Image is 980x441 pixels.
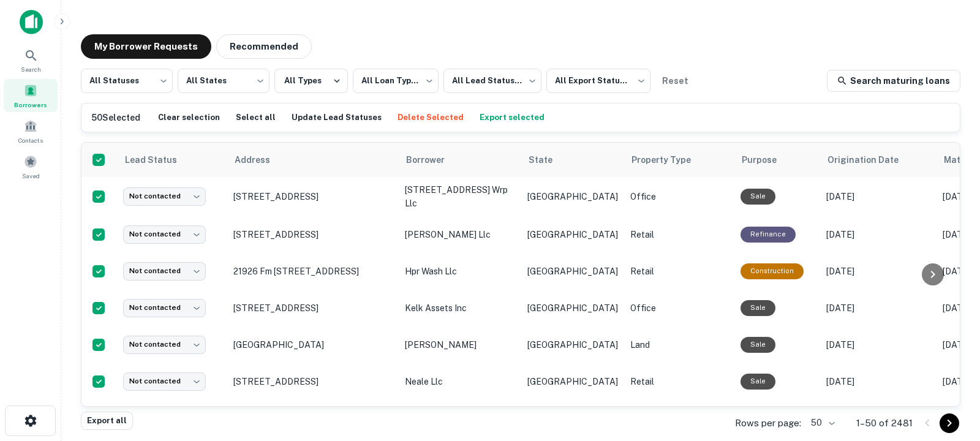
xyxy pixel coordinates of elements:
[443,65,541,97] div: All Lead Statuses
[123,372,206,390] div: Not contacted
[227,143,399,177] th: Address
[742,153,793,167] span: Purpose
[630,375,728,388] p: Retail
[233,376,393,387] p: [STREET_ADDRESS]
[624,143,734,177] th: Property Type
[22,171,40,181] span: Saved
[274,69,348,93] button: All Types
[123,225,206,243] div: Not contacted
[529,153,568,167] span: State
[178,65,269,97] div: All States
[233,191,393,202] p: [STREET_ADDRESS]
[527,228,618,241] p: [GEOGRAPHIC_DATA]
[4,79,58,112] a: Borrowers
[233,339,393,350] p: [GEOGRAPHIC_DATA]
[655,69,695,93] button: Reset
[81,34,211,59] button: My Borrower Requests
[527,338,618,352] p: [GEOGRAPHIC_DATA]
[741,263,804,279] div: This loan purpose was for construction
[405,183,515,210] p: [STREET_ADDRESS] wrp llc
[826,228,930,241] p: [DATE]
[14,100,47,110] span: Borrowers
[21,64,41,74] span: Search
[123,336,206,353] div: Not contacted
[405,338,515,352] p: [PERSON_NAME]
[527,301,618,315] p: [GEOGRAPHIC_DATA]
[826,190,930,203] p: [DATE]
[527,265,618,278] p: [GEOGRAPHIC_DATA]
[405,265,515,278] p: hpr wash llc
[235,153,286,167] span: Address
[406,153,461,167] span: Borrower
[826,375,930,388] p: [DATE]
[123,299,206,317] div: Not contacted
[124,153,193,167] span: Lead Status
[919,304,980,363] iframe: Chat Widget
[827,70,960,92] a: Search maturing loans
[399,143,521,177] th: Borrower
[216,34,312,59] button: Recommended
[117,143,227,177] th: Lead Status
[81,412,133,430] button: Export all
[940,413,959,433] button: Go to next page
[527,375,618,388] p: [GEOGRAPHIC_DATA]
[826,338,930,352] p: [DATE]
[631,153,707,167] span: Property Type
[521,143,624,177] th: State
[630,338,728,352] p: Land
[826,301,930,315] p: [DATE]
[233,303,393,314] p: [STREET_ADDRESS]
[741,300,775,315] div: Sale
[233,229,393,240] p: [STREET_ADDRESS]
[734,143,820,177] th: Purpose
[288,108,385,127] button: Update Lead Statuses
[233,108,279,127] button: Select all
[81,65,173,97] div: All Statuses
[394,108,467,127] button: Delete Selected
[630,190,728,203] p: Office
[91,111,140,124] h6: 50 Selected
[405,228,515,241] p: [PERSON_NAME] llc
[630,301,728,315] p: Office
[630,265,728,278] p: Retail
[123,187,206,205] div: Not contacted
[233,266,393,277] p: 21926 Fm [STREET_ADDRESS]
[477,108,548,127] button: Export selected
[546,65,650,97] div: All Export Statuses
[4,43,58,77] a: Search
[856,416,913,431] p: 1–50 of 2481
[806,414,837,432] div: 50
[4,115,58,148] a: Contacts
[20,10,43,34] img: capitalize-icon.png
[735,416,801,431] p: Rows per page:
[18,135,43,145] span: Contacts
[353,65,439,97] div: All Loan Types
[155,108,223,127] button: Clear selection
[4,150,58,183] a: Saved
[827,153,914,167] span: Origination Date
[741,337,775,352] div: Sale
[741,227,796,242] div: This loan purpose was for refinancing
[405,375,515,388] p: neale llc
[820,143,937,177] th: Origination Date
[527,190,618,203] p: [GEOGRAPHIC_DATA]
[123,262,206,280] div: Not contacted
[741,374,775,389] div: Sale
[630,228,728,241] p: Retail
[826,265,930,278] p: [DATE]
[741,189,775,204] div: Sale
[405,301,515,315] p: kelk assets inc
